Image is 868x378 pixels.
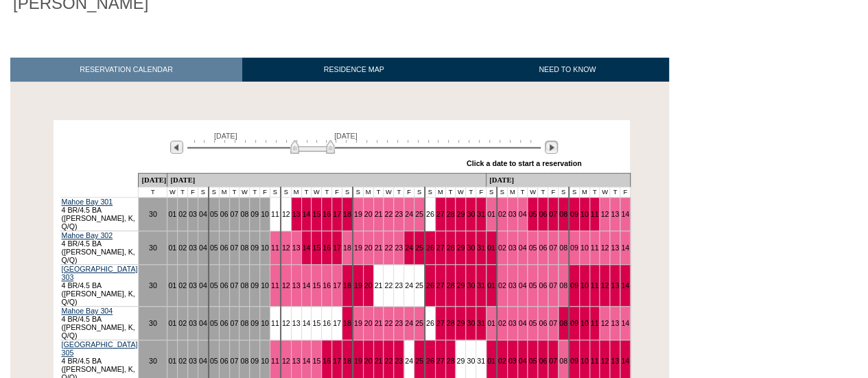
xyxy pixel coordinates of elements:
[220,244,228,252] a: 06
[447,244,455,252] a: 28
[229,187,239,198] td: T
[548,187,559,198] td: F
[519,244,527,252] a: 04
[199,319,207,327] a: 04
[312,281,320,290] a: 15
[364,319,373,327] a: 20
[498,357,506,365] a: 02
[466,187,476,198] td: T
[250,244,259,252] a: 09
[312,210,320,218] a: 15
[220,281,228,290] a: 06
[569,187,579,198] td: S
[549,210,557,218] a: 07
[611,319,619,327] a: 13
[621,357,629,365] a: 14
[559,244,567,252] a: 08
[178,357,187,365] a: 02
[404,187,414,198] td: F
[62,307,113,315] a: Mahoe Bay 304
[498,244,506,252] a: 02
[239,187,250,198] td: W
[282,357,290,365] a: 12
[332,187,342,198] td: F
[353,187,363,198] td: S
[579,187,589,198] td: M
[271,319,279,327] a: 11
[189,357,197,365] a: 03
[426,210,434,218] a: 26
[303,357,311,365] a: 14
[467,159,582,167] div: Click a date to start a reservation
[621,281,629,290] a: 14
[271,357,279,365] a: 11
[240,281,248,290] a: 08
[199,281,207,290] a: 04
[425,187,435,198] td: S
[426,281,434,290] a: 26
[231,244,239,252] a: 07
[375,210,383,218] a: 21
[476,187,486,198] td: F
[456,210,465,218] a: 29
[334,132,357,140] span: [DATE]
[611,281,619,290] a: 13
[354,210,362,218] a: 19
[415,319,423,327] a: 25
[384,244,392,252] a: 22
[528,281,537,290] a: 05
[312,187,322,198] td: W
[507,187,517,198] td: M
[210,319,218,327] a: 05
[364,210,373,218] a: 20
[600,319,609,327] a: 12
[231,319,239,327] a: 07
[549,319,557,327] a: 07
[271,281,279,290] a: 11
[342,187,352,198] td: S
[271,210,279,218] a: 11
[333,281,341,290] a: 17
[467,244,475,252] a: 30
[486,174,631,187] td: [DATE]
[354,244,362,252] a: 19
[333,210,341,218] a: 17
[62,265,138,281] a: [GEOGRAPHIC_DATA] 303
[539,319,547,327] a: 06
[395,319,403,327] a: 23
[10,58,242,82] a: RESERVATION CALENDAR
[292,244,301,252] a: 13
[621,244,629,252] a: 14
[178,244,187,252] a: 02
[539,244,547,252] a: 06
[189,319,197,327] a: 03
[395,357,403,365] a: 23
[415,244,423,252] a: 25
[436,244,445,252] a: 27
[250,281,259,290] a: 09
[498,319,506,327] a: 02
[343,319,351,327] a: 18
[178,210,187,218] a: 02
[231,281,239,290] a: 07
[467,281,475,290] a: 30
[375,357,383,365] a: 21
[456,244,465,252] a: 29
[580,319,589,327] a: 10
[250,210,259,218] a: 09
[610,187,620,198] td: T
[322,319,331,327] a: 16
[395,210,403,218] a: 23
[456,187,466,198] td: W
[621,210,629,218] a: 14
[149,210,157,218] a: 30
[508,319,517,327] a: 03
[384,357,392,365] a: 22
[549,357,557,365] a: 07
[447,357,455,365] a: 28
[589,187,600,198] td: T
[395,244,403,252] a: 23
[621,319,629,327] a: 14
[559,210,567,218] a: 08
[354,357,362,365] a: 19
